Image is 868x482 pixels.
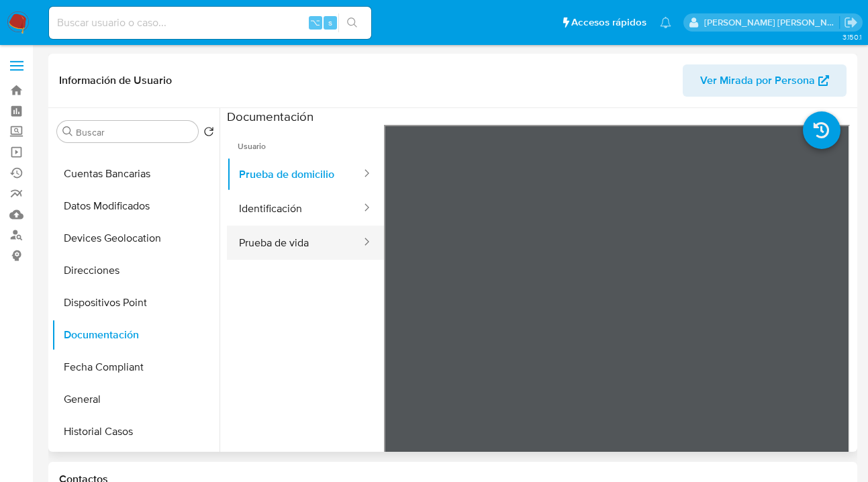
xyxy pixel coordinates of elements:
[52,254,220,287] button: Direcciones
[49,14,371,32] input: Buscar usuario o caso...
[660,17,671,28] a: Notificaciones
[52,351,220,383] button: Fecha Compliant
[59,74,172,87] h1: Información de Usuario
[844,15,858,30] a: Salir
[683,64,847,97] button: Ver Mirada por Persona
[328,16,332,29] span: s
[76,126,193,138] input: Buscar
[52,158,220,190] button: Cuentas Bancarias
[338,13,366,32] button: search-icon
[52,319,220,351] button: Documentación
[52,190,220,222] button: Datos Modificados
[704,16,840,29] p: juanpablo.jfernandez@mercadolibre.com
[52,416,220,448] button: Historial Casos
[52,287,220,319] button: Dispositivos Point
[310,16,320,29] span: ⌥
[62,126,73,137] button: Buscar
[52,383,220,416] button: General
[52,222,220,254] button: Devices Geolocation
[571,15,646,30] span: Accesos rápidos
[203,126,214,141] button: Volver al orden por defecto
[52,448,220,480] button: Historial Riesgo PLD
[700,64,815,97] span: Ver Mirada por Persona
